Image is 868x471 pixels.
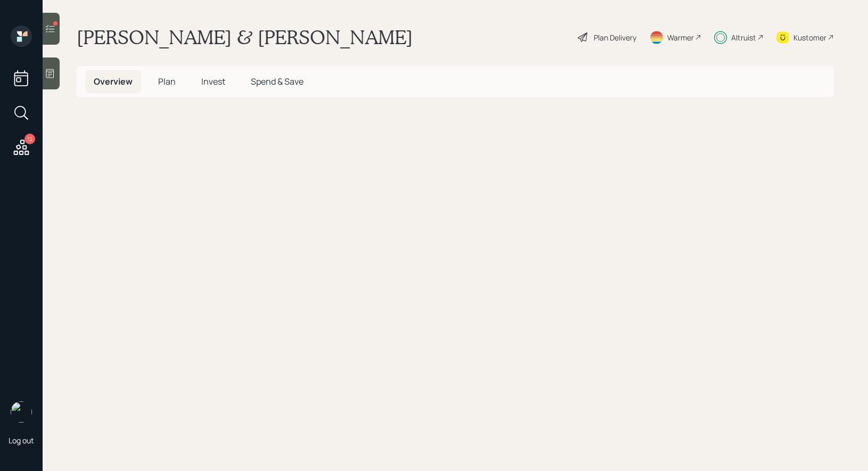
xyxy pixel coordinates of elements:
[731,32,756,43] div: Altruist
[24,134,35,144] div: 12
[201,76,225,87] span: Invest
[94,76,133,87] span: Overview
[793,32,826,43] div: Kustomer
[667,32,694,43] div: Warmer
[9,435,34,445] div: Log out
[251,76,304,87] span: Spend & Save
[594,32,636,43] div: Plan Delivery
[11,401,32,423] img: treva-nostdahl-headshot.png
[77,26,413,49] h1: [PERSON_NAME] & [PERSON_NAME]
[158,76,176,87] span: Plan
